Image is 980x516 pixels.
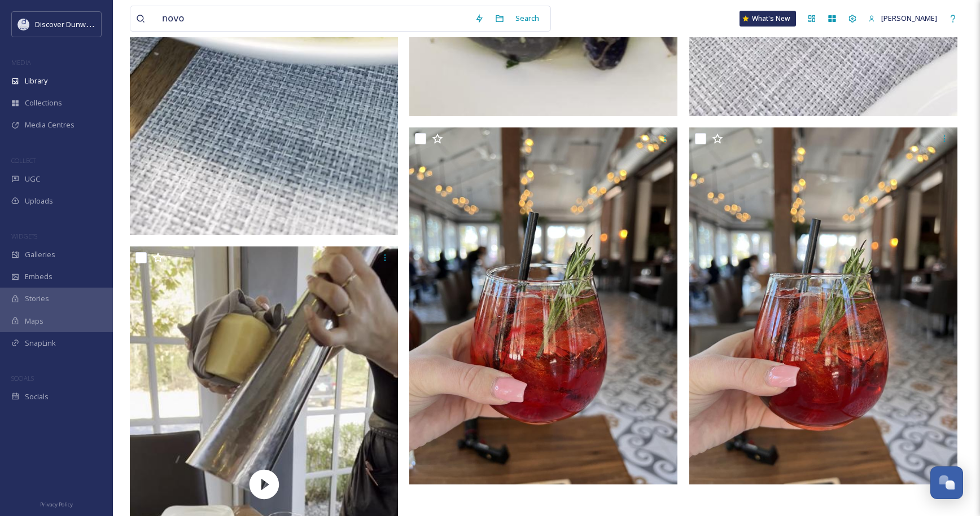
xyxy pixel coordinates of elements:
span: Maps [25,316,43,327]
a: [PERSON_NAME] [863,7,943,29]
span: UGC [25,174,40,184]
span: Uploads [25,196,53,206]
a: What's New [740,11,796,27]
div: Search [510,7,545,29]
span: SnapLink [25,338,56,349]
span: Collections [25,98,62,108]
input: Search your library [156,6,469,31]
span: Discover Dunwoody [35,19,103,29]
span: Embeds [25,271,53,282]
img: IMG_2647.JPG [409,127,677,484]
button: Open Chat [930,466,963,499]
img: 696246f7-25b9-4a35-beec-0db6f57a4831.png [18,19,29,30]
span: Media Centres [25,120,75,130]
span: Galleries [25,249,55,260]
span: WIDGETS [11,232,37,240]
span: COLLECT [11,156,36,165]
span: Library [25,76,47,86]
span: SOCIALS [11,374,34,382]
span: Socials [25,391,49,402]
img: IMG_2646.JPG [689,127,957,484]
span: Privacy Policy [40,501,73,508]
span: Stories [25,293,49,304]
span: MEDIA [11,58,31,67]
a: Privacy Policy [40,497,73,510]
span: [PERSON_NAME] [881,13,937,23]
